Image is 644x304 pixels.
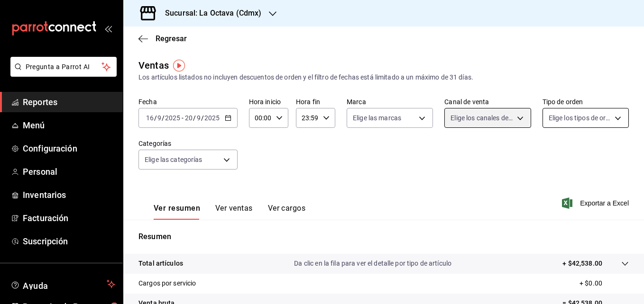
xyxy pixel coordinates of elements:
[201,114,204,122] span: /
[215,204,253,220] button: Ver ventas
[562,259,602,268] p: + $42,538.00
[294,259,451,268] p: Da clic en la fila para ver el detalle por tipo de artículo
[196,114,201,122] input: --
[23,188,115,201] span: Inventarios
[138,98,238,105] label: Fecha
[296,98,335,105] label: Hora fin
[157,114,162,122] input: --
[23,235,115,248] span: Suscripción
[156,34,187,43] span: Regresar
[23,212,115,224] span: Facturación
[347,98,433,105] label: Marca
[104,25,112,32] button: open_drawer_menu
[138,259,183,268] p: Total artículos
[165,114,181,122] input: ----
[157,8,261,19] h3: Sucursal: La Octava (Cdmx)
[145,155,202,164] span: Elige las categorías
[268,204,306,220] button: Ver cargos
[162,114,165,122] span: /
[543,98,629,105] label: Tipo de orden
[138,34,187,43] button: Regresar
[353,113,401,123] span: Elige las marcas
[138,72,629,82] div: Los artículos listados no incluyen descuentos de orden y el filtro de fechas está limitado a un m...
[23,165,115,178] span: Personal
[173,60,185,72] img: Tooltip marker
[249,98,288,105] label: Hora inicio
[451,113,513,123] span: Elige los canales de venta
[154,204,305,220] div: navigation tabs
[580,278,629,288] p: + $0.00
[7,69,117,79] a: Pregunta a Parrot AI
[23,119,115,132] span: Menú
[564,197,629,209] button: Exportar a Excel
[154,204,200,220] button: Ver resumen
[138,140,238,147] label: Categorías
[138,58,169,72] div: Ventas
[444,98,531,105] label: Canal de venta
[26,62,102,72] span: Pregunta a Parrot AI
[23,278,103,290] span: Ayuda
[23,96,115,108] span: Reportes
[23,142,115,155] span: Configuración
[549,113,611,123] span: Elige los tipos de orden
[193,114,196,122] span: /
[154,114,157,122] span: /
[138,231,629,242] p: Resumen
[204,114,220,122] input: ----
[184,114,193,122] input: --
[138,278,196,288] p: Cargos por servicio
[146,114,154,122] input: --
[10,57,117,77] button: Pregunta a Parrot AI
[182,114,184,122] span: -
